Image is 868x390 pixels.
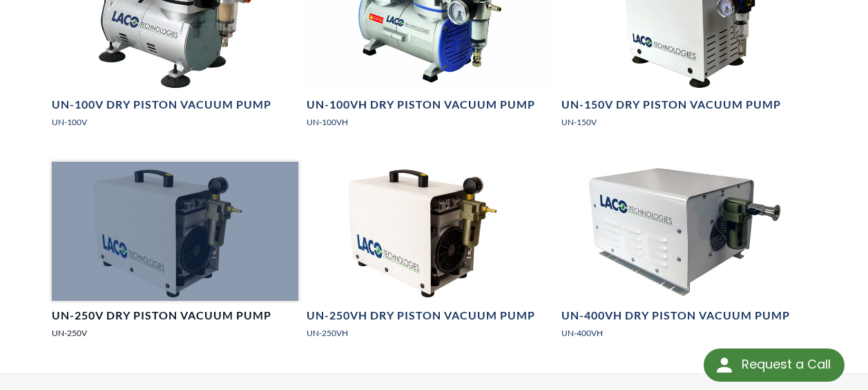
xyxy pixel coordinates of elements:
[704,349,845,382] div: Request a Call
[52,115,298,129] p: UN-100V
[307,98,535,112] h4: UN-100VH Dry Piston Vacuum Pump
[561,98,781,112] h4: UN-150V Dry Piston Vacuum Pump
[52,98,271,112] h4: UN-100V Dry Piston Vacuum Pump
[561,308,790,323] h4: UN-400VH Dry Piston Vacuum Pump
[52,162,298,351] a: UN-250V Dry Piston Vacuum Pump imageUN-250V Dry Piston Vacuum PumpUN-250V
[742,349,831,380] div: Request a Call
[713,354,735,376] img: round button
[561,115,808,129] p: UN-150V
[52,308,271,323] h4: UN-250V Dry Piston Vacuum Pump
[52,326,298,340] p: UN-250V
[307,326,553,340] p: UN-250VH
[307,162,553,351] a: UN-250VH Dry Piston Vacuum Pump imageUN-250VH Dry Piston Vacuum PumpUN-250VH
[561,326,808,340] p: UN-400VH
[561,162,808,351] a: UN-400VH Dry Piston Vacuum Pump imageUN-400VH Dry Piston Vacuum PumpUN-400VH
[307,308,535,323] h4: UN-250VH Dry Piston Vacuum Pump
[307,115,553,129] p: UN-100VH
